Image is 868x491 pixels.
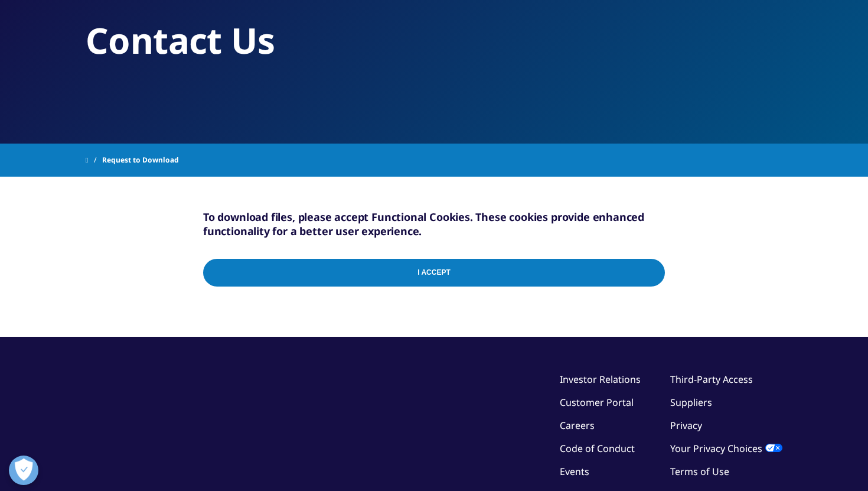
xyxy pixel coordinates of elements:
a: Privacy [670,419,702,432]
a: Customer Portal [560,396,634,409]
input: I Accept [203,259,665,287]
a: Third-Party Access [670,373,753,386]
h2: Contact Us [86,18,782,63]
a: Investor Relations [560,373,641,386]
span: Request to Download [102,149,179,171]
a: Your Privacy Choices [670,442,782,455]
a: Suppliers [670,396,712,409]
h5: To download files, please accept Functional Cookies. These cookies provide enhanced functionality... [203,210,665,238]
a: Code of Conduct [560,442,635,455]
a: Careers [560,419,595,432]
a: Terms of Use [670,465,729,478]
button: Open Preferences [9,456,38,485]
a: Events [560,465,589,478]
